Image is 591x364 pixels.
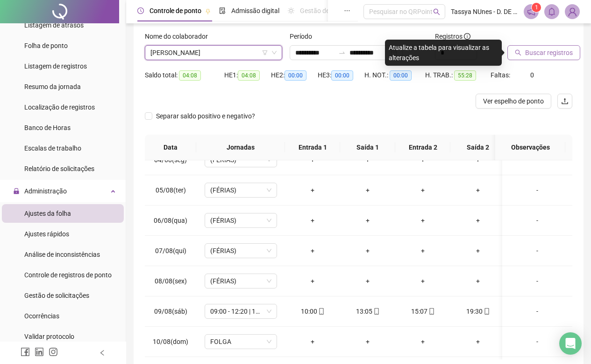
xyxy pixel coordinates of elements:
span: Resumo da jornada [24,83,81,90]
th: Saída 1 [340,135,395,160]
span: FOLGA [210,335,271,349]
span: info-circle [464,33,470,40]
span: instagram [49,347,58,357]
span: Validar protocolo [24,333,74,340]
span: Ajustes da folha [24,210,71,217]
span: Separar saldo positivo e negativo? [152,111,259,121]
div: 15:07 [403,306,443,316]
span: bell [548,7,556,16]
div: - [510,276,565,286]
span: 04:08 [179,70,201,81]
span: Administração [24,187,67,195]
span: upload [561,97,569,105]
span: Ver espelho de ponto [483,96,544,106]
span: linkedin [35,347,44,357]
th: Entrada 1 [285,135,340,160]
span: Listagem de atrasos [24,21,84,29]
div: 19:30 [458,306,498,316]
div: + [348,185,388,195]
span: 00:00 [285,70,306,81]
div: Saldo total: [145,70,224,81]
div: + [348,337,388,347]
span: Escalas de trabalho [24,144,81,152]
span: pushpin [205,8,211,14]
div: + [403,276,443,286]
span: 04:08 [238,70,260,81]
div: + [292,185,333,195]
div: HE 3: [318,70,364,81]
div: H. NOT.: [364,70,425,81]
div: 10:00 [292,306,333,316]
span: Controle de ponto [150,7,201,14]
span: Ajustes rápidos [24,230,69,238]
label: Período [290,31,318,41]
div: - [510,337,565,347]
span: Buscar registros [525,48,573,58]
span: clock-circle [137,7,144,14]
span: 06/08(qua) [154,217,187,224]
span: ROSELI APARECIDA MARTINS [150,46,277,60]
div: HE 2: [271,70,318,81]
div: + [348,215,388,226]
div: + [292,215,333,226]
div: + [458,337,498,347]
div: Open Intercom Messenger [559,332,582,355]
div: + [458,276,498,286]
span: Banco de Horas [24,124,71,131]
div: - [510,306,565,316]
span: Controle de registros de ponto [24,271,112,279]
span: Registros [435,31,470,41]
span: 0 [530,71,534,79]
button: Buscar registros [507,45,580,60]
div: + [348,246,388,256]
div: + [403,246,443,256]
span: (FÉRIAS) [210,183,271,197]
span: 09/08(sáb) [154,308,187,315]
span: lock [13,188,20,194]
div: - [510,185,565,195]
div: + [292,337,333,347]
span: mobile [427,308,435,315]
span: ellipsis [344,7,350,14]
th: Observações [495,135,565,160]
span: search [515,49,521,56]
div: + [403,337,443,347]
span: facebook [21,347,30,357]
span: Faltas: [491,71,512,79]
span: to [338,49,346,56]
div: + [403,185,443,195]
span: Análise de inconsistências [24,251,100,258]
span: 05/08(ter) [156,186,186,194]
span: mobile [317,308,325,315]
span: Listagem de registros [24,62,87,70]
span: 07/08(qui) [155,247,186,254]
div: H. TRAB.: [425,70,491,81]
span: Gestão de férias [300,7,347,14]
span: 08/08(sex) [155,277,187,285]
span: 10/08(dom) [153,338,188,345]
sup: 1 [532,3,541,12]
span: 09:00 - 12:20 | 14:00 - 18:00 [210,304,271,318]
div: - [510,215,565,226]
span: mobile [372,308,380,315]
span: sun [288,7,294,14]
div: 13:05 [348,306,388,316]
span: Ocorrências [24,312,59,320]
span: left [99,350,106,356]
img: 83339 [565,5,579,19]
div: Atualize a tabela para visualizar as alterações [385,40,502,66]
span: swap-right [338,49,346,56]
th: Entrada 2 [395,135,450,160]
th: Data [145,135,196,160]
span: file-done [219,7,226,14]
div: HE 1: [224,70,271,81]
button: Ver espelho de ponto [476,94,551,109]
span: Observações [503,142,558,152]
span: Folha de ponto [24,42,68,49]
div: + [292,246,333,256]
span: Relatório de solicitações [24,165,94,172]
th: Jornadas [196,135,285,160]
span: 55:28 [454,70,476,81]
span: down [271,50,277,55]
span: filter [262,50,268,55]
